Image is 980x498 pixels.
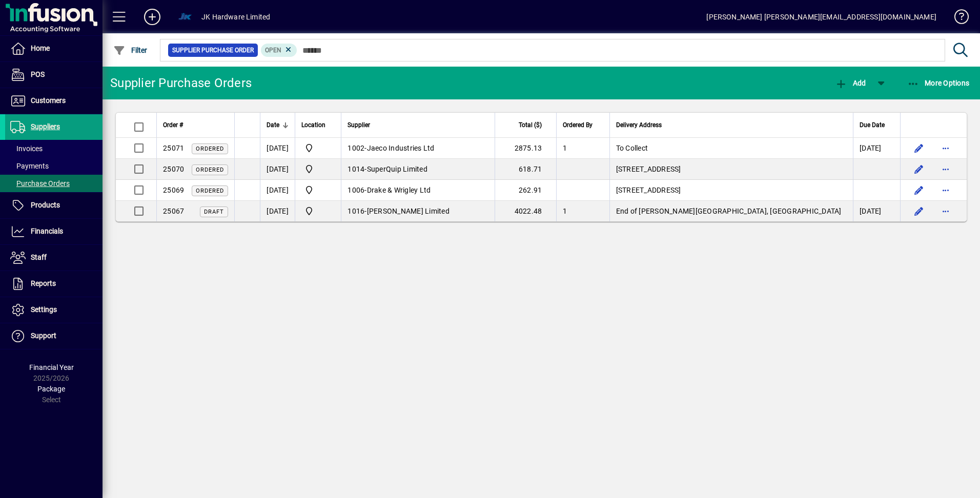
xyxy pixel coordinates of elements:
[367,144,435,152] span: Jaeco Industries Ltd
[495,159,556,180] td: 618.71
[5,157,103,175] a: Payments
[367,207,450,215] span: [PERSON_NAME] Limited
[609,159,853,180] td: [STREET_ADDRESS]
[911,203,927,219] button: Edit
[495,201,556,221] td: 4022.48
[31,44,50,52] span: Home
[31,227,63,235] span: Financials
[260,138,295,159] td: [DATE]
[937,203,954,219] button: More options
[163,119,228,131] div: Order #
[5,219,103,244] a: Financials
[31,305,57,314] span: Settings
[907,79,970,87] span: More Options
[5,175,103,192] a: Purchase Orders
[261,44,297,57] mat-chip: Completion Status: Open
[937,140,954,156] button: More options
[5,36,103,61] a: Home
[501,119,551,131] div: Total ($)
[860,119,894,131] div: Due Date
[267,119,279,131] span: Date
[616,119,662,131] span: Delivery Address
[5,323,103,349] a: Support
[196,146,224,152] span: Ordered
[905,74,972,92] button: More Options
[348,144,364,152] span: 1002
[301,119,325,131] span: Location
[348,119,370,131] span: Supplier
[911,182,927,198] button: Edit
[113,46,148,54] span: Filter
[301,163,335,175] span: Auckland
[563,119,603,131] div: Ordered By
[937,182,954,198] button: More options
[29,363,74,371] span: Financial Year
[163,144,184,152] span: 25071
[853,138,900,159] td: [DATE]
[10,144,43,153] span: Invoices
[911,161,927,177] button: Edit
[835,79,866,87] span: Add
[172,45,254,55] span: Supplier Purchase Order
[31,279,56,287] span: Reports
[348,165,364,173] span: 1014
[860,119,885,131] span: Due Date
[5,245,103,271] a: Staff
[5,193,103,218] a: Products
[31,70,45,78] span: POS
[563,119,593,131] span: Ordered By
[937,161,954,177] button: More options
[5,297,103,323] a: Settings
[832,74,868,92] button: Add
[911,140,927,156] button: Edit
[31,122,60,131] span: Suppliers
[163,165,184,173] span: 25070
[260,180,295,201] td: [DATE]
[341,159,495,180] td: -
[136,8,169,26] button: Add
[267,119,289,131] div: Date
[10,179,70,188] span: Purchase Orders
[301,119,335,131] div: Location
[163,186,184,194] span: 25069
[5,140,103,157] a: Invoices
[609,180,853,201] td: [STREET_ADDRESS]
[169,8,201,26] button: Profile
[196,188,224,194] span: Ordered
[10,162,49,170] span: Payments
[204,209,224,215] span: Draft
[301,184,335,196] span: Auckland
[163,119,183,131] span: Order #
[201,9,270,25] div: JK Hardware Limited
[609,138,853,159] td: To Collect
[31,331,56,340] span: Support
[495,138,556,159] td: 2875.13
[5,88,103,114] a: Customers
[265,47,281,54] span: Open
[341,138,495,159] td: -
[37,385,65,393] span: Package
[563,144,567,152] span: 1
[348,119,488,131] div: Supplier
[495,180,556,201] td: 262.91
[31,253,47,261] span: Staff
[367,165,427,173] span: SuperQuip Limited
[367,186,431,194] span: Drake & Wrigley Ltd
[348,186,364,194] span: 1006
[5,271,103,297] a: Reports
[609,201,853,221] td: End of [PERSON_NAME][GEOGRAPHIC_DATA], [GEOGRAPHIC_DATA]
[31,201,60,209] span: Products
[853,201,900,221] td: [DATE]
[31,96,66,105] span: Customers
[301,205,335,217] span: Auckland
[519,119,542,131] span: Total ($)
[260,201,295,221] td: [DATE]
[341,201,495,221] td: -
[196,167,224,173] span: Ordered
[301,142,335,154] span: To Collect
[110,75,252,91] div: Supplier Purchase Orders
[260,159,295,180] td: [DATE]
[111,41,150,59] button: Filter
[947,2,967,35] a: Knowledge Base
[563,207,567,215] span: 1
